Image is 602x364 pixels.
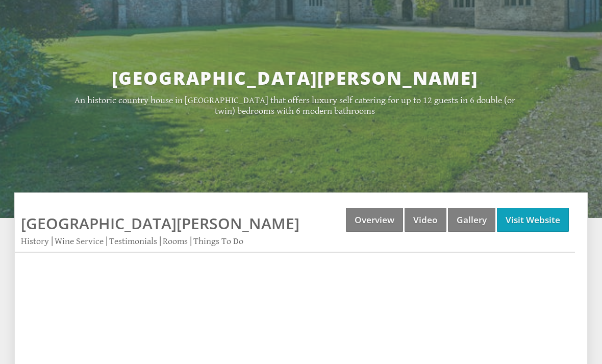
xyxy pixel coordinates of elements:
[70,66,519,90] h2: [GEOGRAPHIC_DATA][PERSON_NAME]
[405,208,446,232] a: Video
[448,208,495,232] a: Gallery
[55,236,104,247] a: Wine Service
[21,236,49,247] a: History
[70,95,519,117] p: An historic country house in [GEOGRAPHIC_DATA] that offers luxury self catering for up to 12 gues...
[109,236,157,247] a: Testimonials
[497,208,569,232] a: Visit Website
[163,236,188,247] a: Rooms
[193,236,243,247] a: Things To Do
[346,208,403,232] a: Overview
[21,213,299,234] a: [GEOGRAPHIC_DATA][PERSON_NAME]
